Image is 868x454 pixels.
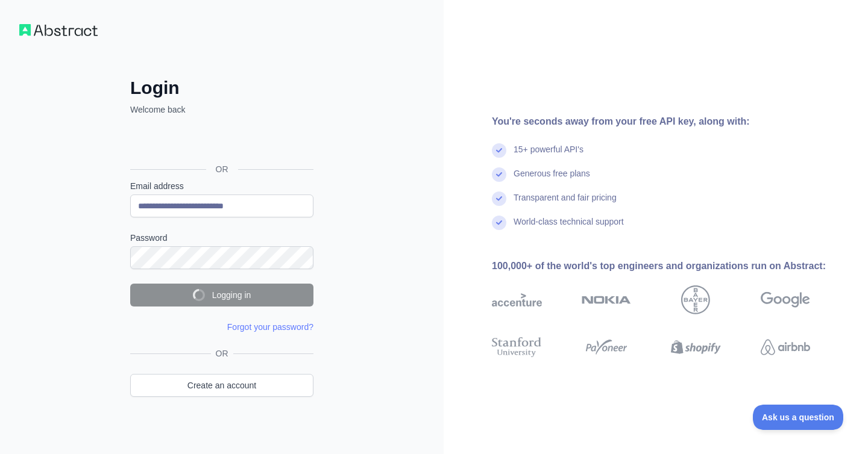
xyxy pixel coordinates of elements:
[761,285,811,314] img: google
[492,114,849,129] div: You're seconds away from your free API key, along with:
[19,24,98,36] img: Workflow
[514,143,583,167] div: 15+ powerful API's
[753,405,844,430] iframe: Toggle Customer Support
[514,167,590,191] div: Generous free plans
[130,284,313,306] button: Logging in
[130,180,313,192] label: Email address
[130,77,313,99] h2: Login
[124,129,317,155] iframe: Sign in with Google Button
[492,285,542,314] img: accenture
[582,285,632,314] img: nokia
[492,143,506,158] img: check mark
[206,163,238,175] span: OR
[130,104,313,116] p: Welcome back
[761,335,811,359] img: airbnb
[130,232,313,244] label: Password
[130,374,313,397] a: Create an account
[492,335,542,359] img: stanford university
[514,216,624,240] div: World-class technical support
[582,335,632,359] img: payoneer
[514,191,617,216] div: Transparent and fair pricing
[671,335,721,359] img: shopify
[227,322,313,332] a: Forgot your password?
[492,167,506,182] img: check mark
[492,191,506,206] img: check mark
[211,347,233,359] span: OR
[492,259,849,273] div: 100,000+ of the world's top engineers and organizations run on Abstract:
[681,285,710,314] img: bayer
[492,216,506,230] img: check mark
